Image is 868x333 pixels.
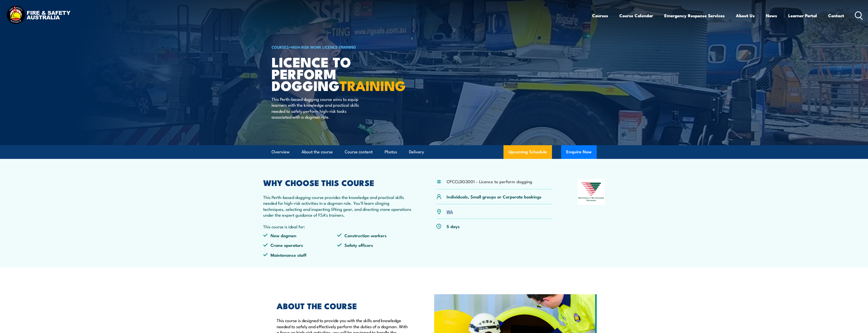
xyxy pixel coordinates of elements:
[664,9,725,22] a: Emergency Response Services
[272,56,397,91] h1: Licence to Perform Dogging
[272,44,397,50] h6: >
[337,232,411,238] li: Construction workers
[503,145,552,159] a: Upcoming Schedule
[447,223,460,229] p: 5 days
[263,194,412,218] p: This Perth-based dogging course provides the knowledge and practical skills needed for high-risk ...
[272,96,364,120] p: This Perth-based dogging course aims to equip learners with the knowledge and practical skills ne...
[263,242,337,248] li: Crane operators
[736,9,755,22] a: About Us
[447,194,542,199] p: Individuals, Small groups or Corporate bookings
[263,224,412,229] p: This course is ideal for:
[263,252,337,258] li: Maintenance staff
[337,242,411,248] li: Safety officers
[345,145,373,159] a: Course content
[340,75,406,96] strong: TRAINING
[619,9,653,22] a: Course Calendar
[788,9,817,22] a: Learner Portal
[561,145,597,159] button: Enquire Now
[592,9,608,22] a: Courses
[302,145,333,159] a: About the course
[828,9,844,22] a: Contact
[263,232,337,238] li: New dogmen
[277,302,411,309] h2: ABOUT THE COURSE
[272,145,290,159] a: Overview
[385,145,397,159] a: Photos
[263,179,412,186] h2: WHY CHOOSE THIS COURSE
[578,179,605,205] img: Nationally Recognised Training logo.
[272,44,289,50] a: COURSES
[447,178,532,184] li: CPCCLDG3001 - Licence to perform dogging
[291,44,356,50] a: High Risk Work Licence Training
[409,145,424,159] a: Delivery
[766,9,777,22] a: News
[447,208,453,214] a: WA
